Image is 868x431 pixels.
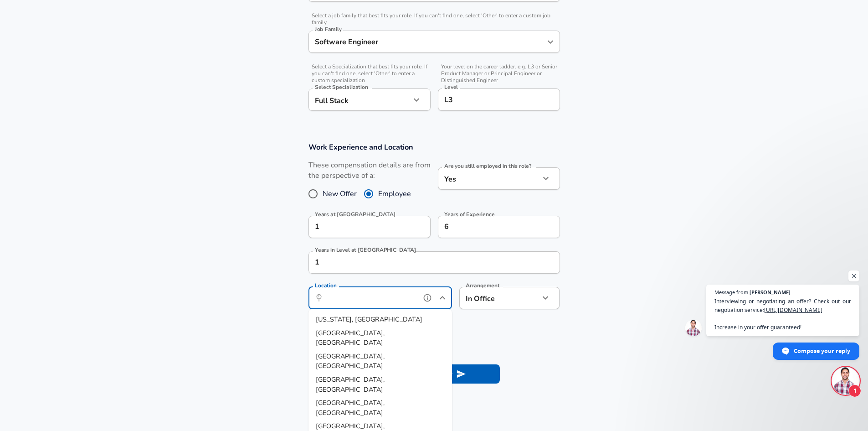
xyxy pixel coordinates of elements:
[316,398,385,417] span: [GEOGRAPHIC_DATA], [GEOGRAPHIC_DATA]
[442,93,556,107] input: L3
[466,283,499,288] label: Arrangement
[315,84,368,90] label: Select Specialization
[444,163,531,169] label: Are you still employed in this role?
[544,36,557,48] button: Open
[444,84,458,90] label: Level
[832,367,859,395] div: Open chat
[308,12,560,26] span: Select a job family that best fits your role. If you can't find one, select 'Other' to enter a cu...
[308,251,540,274] input: 1
[436,291,449,304] button: Close
[323,188,357,199] span: New Offer
[316,375,385,394] span: [GEOGRAPHIC_DATA], [GEOGRAPHIC_DATA]
[315,26,342,32] label: Job Family
[438,63,560,84] span: Your level on the career ladder. e.g. L3 or Senior Product Manager or Principal Engineer or Disti...
[308,142,560,152] h3: Work Experience and Location
[315,283,336,288] label: Location
[794,343,850,359] span: Compose your reply
[714,297,851,332] span: Interviewing or negotiating an offer? Check out our negotiation service: Increase in your offer g...
[459,287,526,309] div: In Office
[750,290,791,295] span: [PERSON_NAME]
[315,212,395,217] label: Years at [GEOGRAPHIC_DATA]
[438,167,540,190] div: Yes
[714,290,748,295] span: Message from
[438,216,540,238] input: 7
[444,212,494,217] label: Years of Experience
[316,315,422,324] span: [US_STATE], [GEOGRAPHIC_DATA]
[313,35,542,49] input: Software Engineer
[421,291,434,305] button: help
[308,216,411,238] input: 0
[316,328,385,348] span: [GEOGRAPHIC_DATA], [GEOGRAPHIC_DATA]
[315,247,416,253] label: Years in Level at [GEOGRAPHIC_DATA]
[308,160,431,181] label: These compensation details are from the perspective of a:
[848,384,861,397] span: 1
[316,352,385,371] span: [GEOGRAPHIC_DATA], [GEOGRAPHIC_DATA]
[378,188,411,199] span: Employee
[308,63,431,84] span: Select a Specialization that best fits your role. If you can't find one, select 'Other' to enter ...
[308,88,411,111] div: Full Stack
